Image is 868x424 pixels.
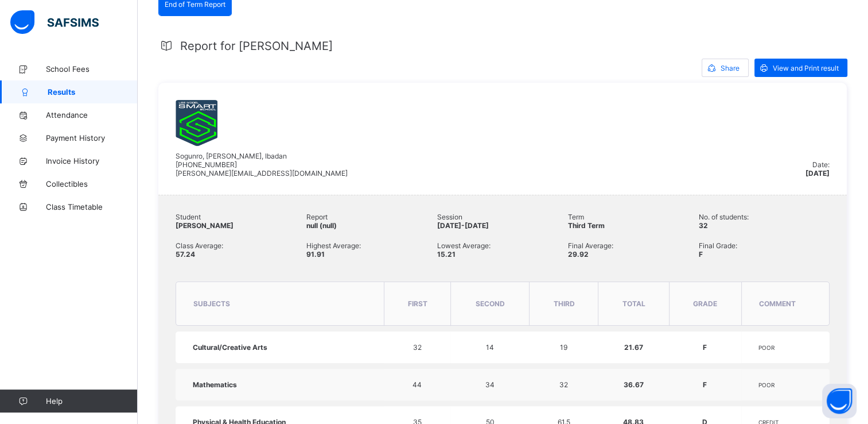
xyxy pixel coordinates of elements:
span: Invoice History [46,156,138,165]
span: comment [759,299,796,308]
span: F [699,250,703,259]
span: Share [721,64,739,72]
span: Term [568,213,699,221]
span: Highest Average: [306,241,437,250]
span: Attendance [46,110,138,120]
span: 91.91 [306,250,325,259]
span: Date: [812,160,830,169]
span: Final Grade: [699,241,830,250]
span: 44 [412,380,422,389]
span: 57.24 [176,250,195,259]
span: [DATE]-[DATE] [437,221,489,230]
span: 19 [560,343,567,352]
span: 29.92 [568,250,589,259]
span: [PERSON_NAME] [176,221,233,230]
span: 36.67 [624,380,644,389]
span: Results [48,87,138,97]
span: F [703,380,707,389]
span: 34 [485,380,495,389]
span: Report for [PERSON_NAME] [180,39,333,53]
span: POOR [758,381,774,388]
span: Collectibles [46,179,138,188]
img: umssoyo.png [176,100,217,146]
span: Report [306,213,437,221]
span: null (null) [306,221,337,230]
span: F [703,343,707,352]
span: SECOND [476,299,505,308]
span: Cultural/Creative Arts [193,343,267,352]
span: 14 [486,343,494,352]
span: Final Average: [568,241,699,250]
span: POOR [758,344,774,351]
span: THIRD [553,299,574,308]
span: Student [176,213,306,221]
span: total [622,299,645,308]
span: Class Average: [176,241,306,250]
span: View and Print result [773,64,839,72]
span: 32 [699,221,708,230]
span: Class Timetable [46,202,138,211]
span: Help [46,396,137,406]
span: Payment History [46,133,138,142]
span: Sogunro, [PERSON_NAME], Ibadan [PHONE_NUMBER] [PERSON_NAME][EMAIL_ADDRESS][DOMAIN_NAME] [176,152,348,178]
span: 32 [559,380,568,389]
span: 32 [413,343,422,352]
span: 15.21 [437,250,456,259]
span: grade [693,299,717,308]
span: School Fees [46,64,138,74]
button: Open asap [822,384,857,418]
span: Third Term [568,221,605,230]
span: Session [437,213,568,221]
span: [DATE] [805,169,830,178]
span: No. of students: [699,213,830,221]
span: subjects [193,299,230,308]
span: 21.67 [624,343,643,352]
span: FIRST [408,299,427,308]
span: Mathematics [193,380,237,389]
img: safsims [10,10,99,34]
span: Lowest Average: [437,241,568,250]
